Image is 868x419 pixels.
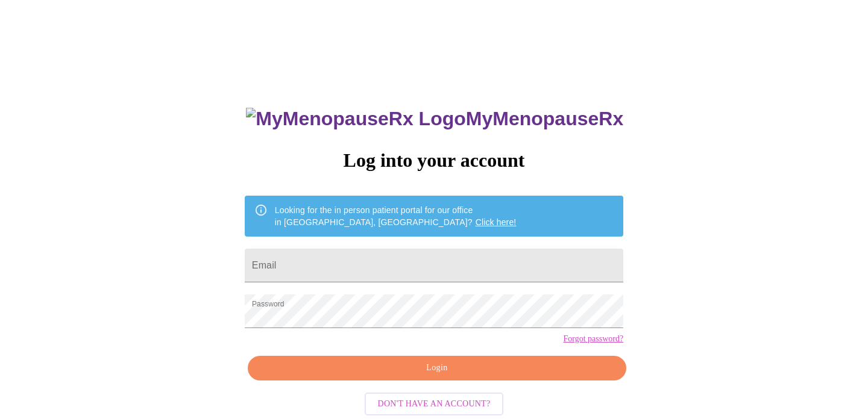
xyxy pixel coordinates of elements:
span: Login [262,361,612,376]
a: Click here! [476,217,517,227]
a: Forgot password? [563,334,623,344]
button: Don't have an account? [365,393,504,416]
h3: Log into your account [245,149,623,172]
img: MyMenopauseRx Logo [246,108,465,130]
h3: MyMenopauseRx [246,108,623,130]
div: Looking for the in person patient portal for our office in [GEOGRAPHIC_DATA], [GEOGRAPHIC_DATA]? [275,199,517,233]
button: Login [248,356,626,380]
a: Don't have an account? [362,398,507,408]
span: Don't have an account? [378,397,491,412]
